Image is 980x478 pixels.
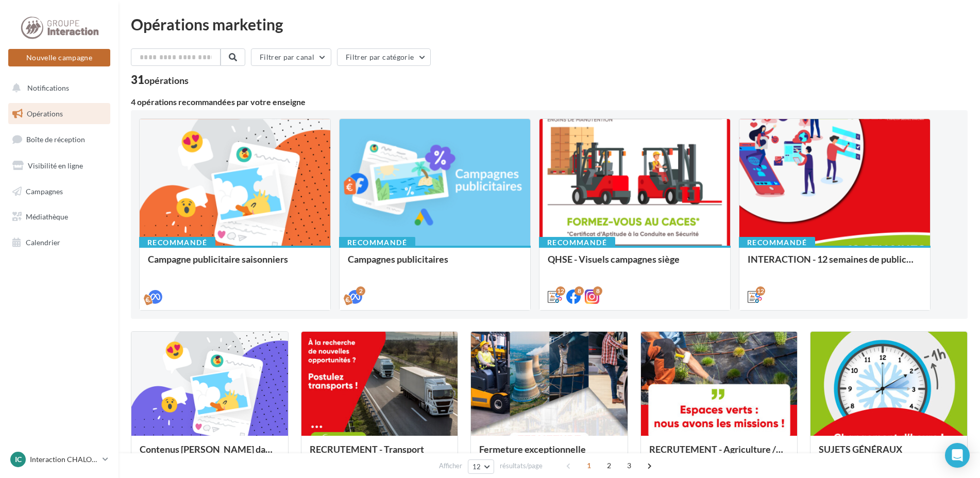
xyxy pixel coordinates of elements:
[8,450,110,469] a: IC Interaction CHALONS EN [GEOGRAPHIC_DATA]
[819,444,959,465] div: SUJETS GÉNÉRAUX
[6,128,112,150] a: Boîte de réception
[27,83,69,92] span: Notifications
[139,237,215,248] div: Recommandé
[539,237,615,248] div: Recommandé
[748,254,922,275] div: INTERACTION - 12 semaines de publication
[28,161,83,170] span: Visibilité en ligne
[140,444,280,465] div: Contenus [PERSON_NAME] dans un esprit estival
[6,77,108,99] button: Notifications
[581,457,597,474] span: 1
[26,238,60,247] span: Calendrier
[131,16,968,32] div: Opérations marketing
[6,206,112,228] a: Médiathèque
[556,286,565,296] div: 12
[649,444,789,465] div: RECRUTEMENT - Agriculture / Espaces verts
[439,461,462,471] span: Afficher
[310,444,450,465] div: RECRUTEMENT - Transport
[356,286,365,296] div: 2
[472,463,481,471] span: 12
[601,457,617,474] span: 2
[621,457,637,474] span: 3
[131,74,189,86] div: 31
[756,286,765,296] div: 12
[6,155,112,177] a: Visibilité en ligne
[251,48,331,66] button: Filtrer par canal
[548,254,722,275] div: QHSE - Visuels campagnes siège
[8,49,110,66] button: Nouvelle campagne
[593,286,602,296] div: 8
[575,286,584,296] div: 8
[6,232,112,253] a: Calendrier
[500,461,543,471] span: résultats/page
[6,103,112,125] a: Opérations
[339,237,415,248] div: Recommandé
[6,181,112,202] a: Campagnes
[26,212,68,221] span: Médiathèque
[945,443,970,468] div: Open Intercom Messenger
[468,459,494,474] button: 12
[26,186,63,195] span: Campagnes
[337,48,431,66] button: Filtrer par catégorie
[30,454,98,465] p: Interaction CHALONS EN [GEOGRAPHIC_DATA]
[148,254,322,275] div: Campagne publicitaire saisonniers
[144,76,189,85] div: opérations
[348,254,522,275] div: Campagnes publicitaires
[479,444,619,465] div: Fermeture exceptionnelle
[131,98,968,106] div: 4 opérations recommandées par votre enseigne
[26,135,85,144] span: Boîte de réception
[739,237,815,248] div: Recommandé
[27,109,63,118] span: Opérations
[15,454,22,465] span: IC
